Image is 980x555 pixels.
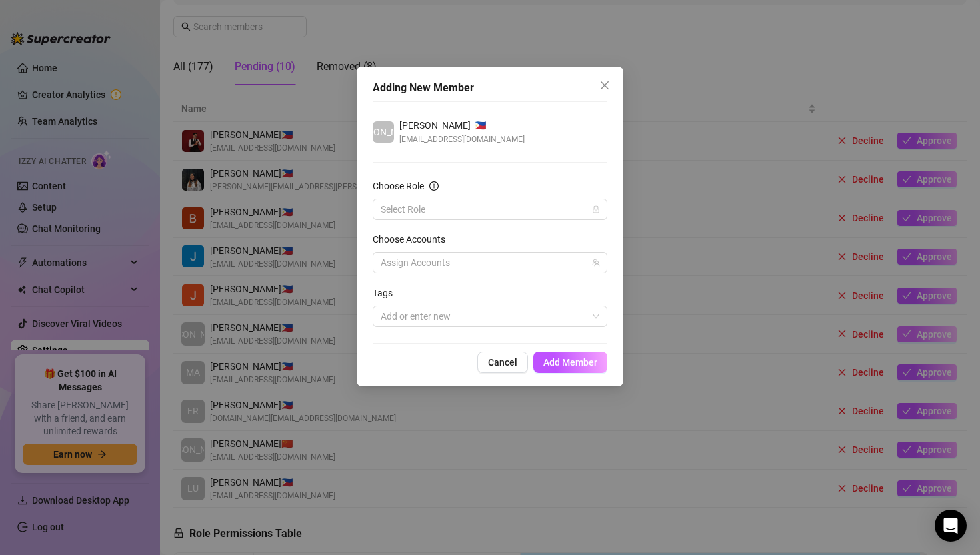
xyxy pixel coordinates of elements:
label: Choose Accounts [373,232,454,247]
span: [PERSON_NAME] [348,125,419,139]
div: Adding New Member [373,80,607,96]
button: Close [594,75,615,96]
span: close [599,80,610,91]
div: Open Intercom Messenger [935,510,967,542]
span: [PERSON_NAME] [399,118,471,133]
label: Tags [373,286,401,300]
span: Close [594,80,615,91]
div: 🇵🇭 [399,118,525,133]
button: Cancel [477,352,528,373]
span: Add Member [543,357,597,368]
span: team [592,259,600,267]
button: Add Member [533,352,607,373]
span: Cancel [488,357,517,368]
span: info-circle [429,181,439,191]
span: [EMAIL_ADDRESS][DOMAIN_NAME] [399,133,525,146]
div: Choose Role [373,179,424,193]
span: lock [592,205,600,213]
